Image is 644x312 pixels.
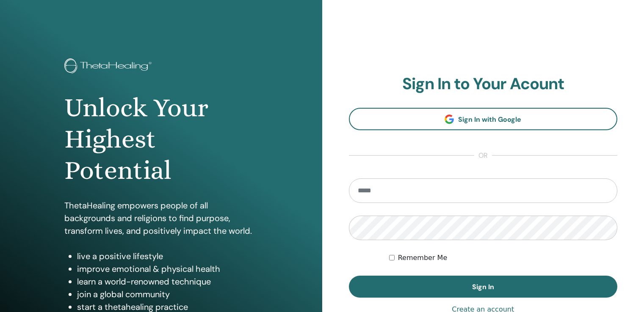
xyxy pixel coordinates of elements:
[349,74,618,94] h2: Sign In to Your Acount
[77,250,258,263] li: live a positive lifestyle
[349,276,618,298] button: Sign In
[389,253,617,263] div: Keep me authenticated indefinitely or until I manually logout
[349,108,618,130] a: Sign In with Google
[77,288,258,301] li: join a global community
[398,253,448,263] label: Remember Me
[64,199,258,237] p: ThetaHealing empowers people of all backgrounds and religions to find purpose, transform lives, a...
[64,92,258,186] h1: Unlock Your Highest Potential
[474,151,492,161] span: or
[77,275,258,288] li: learn a world-renowned technique
[77,263,258,275] li: improve emotional & physical health
[458,115,521,124] span: Sign In with Google
[472,282,494,291] span: Sign In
